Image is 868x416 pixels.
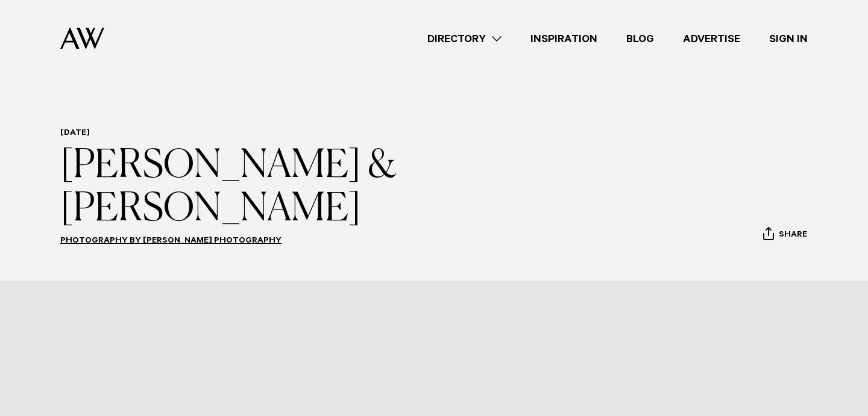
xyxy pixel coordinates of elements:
a: Advertise [668,31,755,47]
h1: [PERSON_NAME] & [PERSON_NAME] [60,144,618,231]
a: Directory [413,31,516,47]
a: Blog [612,31,668,47]
a: Sign In [755,31,822,47]
h6: [DATE] [60,128,618,140]
button: Share [763,226,808,244]
img: Auckland Weddings Logo [60,27,104,49]
span: Share [779,230,807,241]
a: Inspiration [516,31,612,47]
a: Photography by [PERSON_NAME] Photography [60,237,281,246]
